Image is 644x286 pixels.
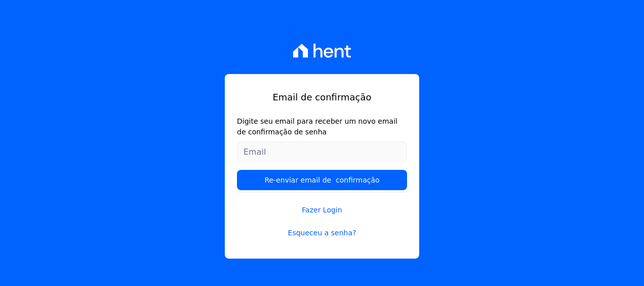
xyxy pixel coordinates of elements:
a: Fazer Login [237,192,407,216]
h1: Email de confirmação [237,90,407,104]
label: Digite seu email para receber um novo email de confirmação de senha [237,116,407,137]
a: Esqueceu a senha? [237,228,407,238]
input: Email [237,141,407,162]
input: Re-enviar email de confirmação [237,170,407,190]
